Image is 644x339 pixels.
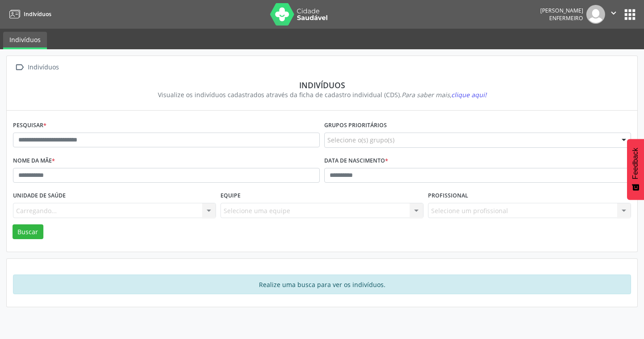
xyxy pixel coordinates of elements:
[13,275,631,294] div: Realize uma busca para ver os indivíduos.
[549,14,583,22] span: Enfermeiro
[609,8,619,18] i: 
[19,90,625,99] div: Visualize os indivíduos cadastrados através da ficha de cadastro individual (CDS).
[540,7,583,14] div: [PERSON_NAME]
[13,119,47,133] label: Pesquisar
[327,135,394,145] span: Selecione o(s) grupo(s)
[13,61,26,74] i: 
[13,224,43,240] button: Buscar
[324,154,388,168] label: Data de nascimento
[13,189,66,203] label: Unidade de saúde
[586,5,605,24] img: img
[622,7,638,22] button: apps
[13,61,60,74] a:  Indivíduos
[220,189,241,203] label: Equipe
[3,32,47,49] a: Indivíduos
[324,119,387,133] label: Grupos prioritários
[627,139,644,200] button: Feedback - Mostrar pesquisa
[24,10,51,18] span: Indivíduos
[631,148,640,179] span: Feedback
[428,189,468,203] label: Profissional
[19,80,625,90] div: Indivíduos
[451,90,487,99] span: clique aqui!
[402,90,487,99] i: Para saber mais,
[605,5,622,24] button: 
[6,7,51,21] a: Indivíduos
[26,61,60,74] div: Indivíduos
[13,154,55,168] label: Nome da mãe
